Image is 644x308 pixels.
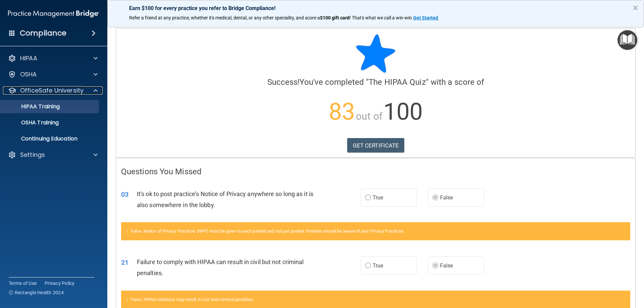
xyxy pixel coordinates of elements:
p: Earn $100 for every practice you refer to Bridge Compliance! [129,5,622,11]
span: 83 [329,98,355,125]
button: Open Resource Center [618,30,637,50]
p: HIPAA [20,54,37,62]
p: OSHA Training [4,119,59,126]
a: GET CERTIFICATE [347,138,405,153]
input: False [432,263,438,268]
h4: You've completed " " with a score of [121,78,630,86]
span: 100 [383,98,423,125]
span: Ⓒ Rectangle Health 2024 [9,289,64,296]
span: Success! [267,77,300,87]
button: Close [632,2,639,13]
img: blue-star-rounded.9d042014.png [356,34,396,74]
span: False [440,194,453,201]
a: Settings [8,151,98,159]
a: OfficeSafe University [8,86,98,95]
span: 21 [121,258,128,266]
strong: Get Started [413,15,438,20]
strong: $100 gift card [320,15,350,20]
span: True [373,194,383,201]
input: True [365,195,371,200]
span: 03 [121,190,128,198]
span: It's ok to post practice’s Notice of Privacy anywhere so long as it is also somewhere in the lobby. [137,190,313,208]
p: OfficeSafe University [20,86,84,95]
a: Privacy Policy [45,280,75,287]
span: Failure to comply with HIPAA can result in civil but not criminal penalties. [137,258,304,276]
h4: Compliance [20,28,66,38]
span: True [373,262,383,269]
span: ! That's what we call a win-win. [350,15,413,20]
p: Settings [20,151,45,159]
input: True [365,263,371,268]
a: Terms of Use [9,280,37,287]
p: Continuing Education [4,135,96,142]
a: Get Started [413,15,439,20]
span: False. HIPAA violations may result in civil and criminal penalties. [131,297,254,302]
a: HIPAA [8,54,98,62]
span: The HIPAA Quiz [369,77,426,87]
input: False [432,195,438,200]
p: OSHA [20,70,37,78]
h4: Questions You Missed [121,167,630,176]
p: HIPAA Training [4,103,60,110]
span: out of [356,110,382,122]
img: PMB logo [8,7,99,20]
a: OSHA [8,70,98,78]
span: False. Notice of Privacy Practices (NPP) must be given to each patient and not just posted. Patie... [131,229,405,234]
span: False [440,262,453,269]
span: Refer a friend at any practice, whether it's medical, dental, or any other speciality, and score a [129,15,320,20]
